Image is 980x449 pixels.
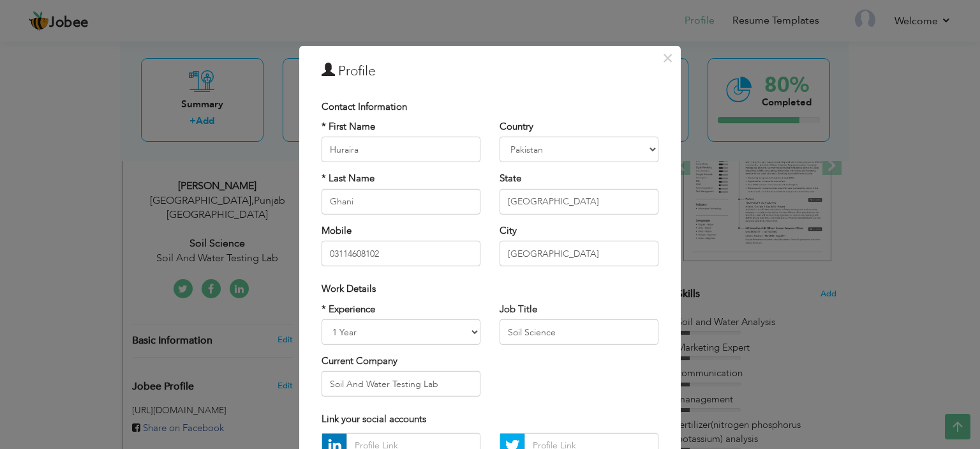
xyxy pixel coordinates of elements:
[322,413,426,425] span: Link your social accounts
[662,46,673,69] span: ×
[500,172,521,185] label: State
[322,282,376,295] span: Work Details
[322,302,375,316] label: * Experience
[500,224,517,238] label: City
[322,354,397,368] label: Current Company
[322,100,407,112] span: Contact Information
[322,224,352,238] label: Mobile
[322,172,375,185] label: * Last Name
[500,120,533,133] label: Country
[322,61,658,80] h3: Profile
[322,120,375,133] label: * First Name
[657,47,678,68] button: Close
[500,302,537,316] label: Job Title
